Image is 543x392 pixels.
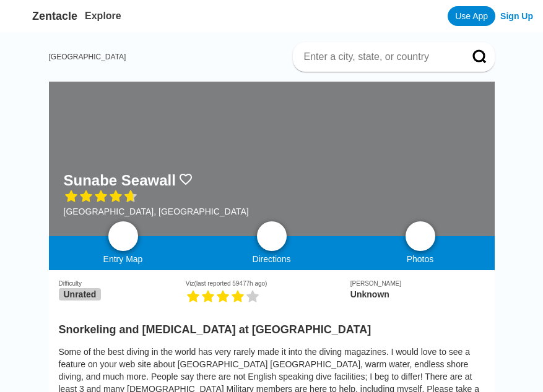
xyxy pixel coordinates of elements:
[59,280,186,287] div: Difficulty
[116,229,131,244] img: map
[59,316,485,336] h2: Snorkeling and [MEDICAL_DATA] at [GEOGRAPHIC_DATA]
[303,51,455,63] input: Enter a city, state, or country
[198,254,346,264] div: Directions
[350,280,485,287] div: [PERSON_NAME]
[59,288,102,300] span: Unrated
[64,207,249,216] div: [GEOGRAPHIC_DATA], [GEOGRAPHIC_DATA]
[49,254,198,264] div: Entry Map
[64,172,176,189] h1: Sunabe Seawall
[10,6,30,26] img: Zentacle logo
[49,53,126,61] a: [GEOGRAPHIC_DATA]
[500,11,533,21] a: Sign Up
[264,229,279,244] img: directions
[413,229,428,244] img: photos
[448,6,495,26] a: Use App
[346,254,495,264] div: Photos
[85,11,121,21] a: Explore
[406,221,435,251] a: photos
[10,6,77,26] a: Zentacle logoZentacle
[186,280,350,287] div: Viz (last reported 59477h ago)
[350,289,485,299] div: Unknown
[108,221,138,251] a: map
[32,10,77,23] span: Zentacle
